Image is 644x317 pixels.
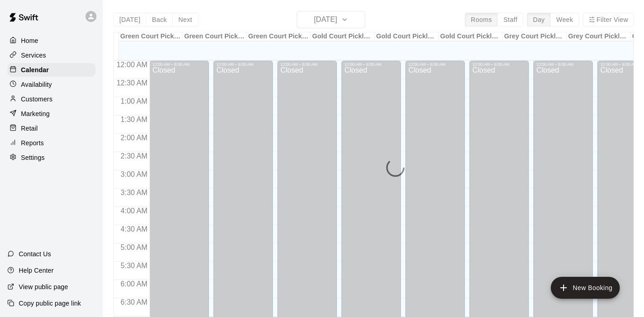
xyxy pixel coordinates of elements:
span: 3:30 AM [118,189,150,196]
div: 12:00 AM – 8:00 AM [472,62,526,67]
a: Calendar [7,63,96,77]
p: Settings [21,153,45,162]
p: Help Center [19,266,53,275]
div: Gold Court Pickleball #2 [375,32,439,41]
div: 12:00 AM – 8:00 AM [280,62,334,67]
div: Green Court Pickleball #2 [183,32,247,41]
div: 12:00 AM – 8:00 AM [536,62,590,67]
span: 6:30 AM [118,298,150,306]
span: 5:00 AM [118,243,150,251]
span: 12:30 AM [114,79,150,87]
p: View public page [19,282,68,291]
p: Retail [21,124,38,133]
a: Availability [7,78,96,91]
p: Availability [21,80,52,89]
span: 1:00 AM [118,97,150,105]
p: Copy public page link [19,299,81,308]
div: 12:00 AM – 8:00 AM [408,62,462,67]
div: Gold Court Pickleball #3 [439,32,503,41]
a: Retail [7,122,96,135]
div: 12:00 AM – 8:00 AM [344,62,398,67]
a: Services [7,48,96,62]
span: 5:30 AM [118,262,150,269]
a: Reports [7,136,96,150]
div: Gold Court Pickleball #1 [311,32,375,41]
button: add [551,277,620,299]
div: Green Court Pickleball #3 [247,32,311,41]
a: Home [7,34,96,48]
span: 6:00 AM [118,280,150,288]
span: 3:00 AM [118,170,150,178]
a: Marketing [7,107,96,121]
span: 4:30 AM [118,225,150,233]
a: Settings [7,151,96,164]
a: Customers [7,92,96,106]
p: Customers [21,95,53,104]
p: Services [21,51,46,60]
span: 4:00 AM [118,207,150,215]
span: 12:00 AM [114,61,150,69]
p: Reports [21,138,44,148]
p: Marketing [21,109,50,118]
div: 12:00 AM – 8:00 AM [152,62,206,67]
div: Grey Court Pickleball #2 [567,32,631,41]
p: Calendar [21,65,49,74]
span: 1:30 AM [118,116,150,123]
span: 2:00 AM [118,134,150,142]
div: Grey Court Pickleball #1 [503,32,567,41]
p: Home [21,36,38,45]
span: 2:30 AM [118,152,150,160]
div: Green Court Pickleball #1 [119,32,183,41]
div: 12:00 AM – 8:00 AM [216,62,270,67]
p: Contact Us [19,249,51,259]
